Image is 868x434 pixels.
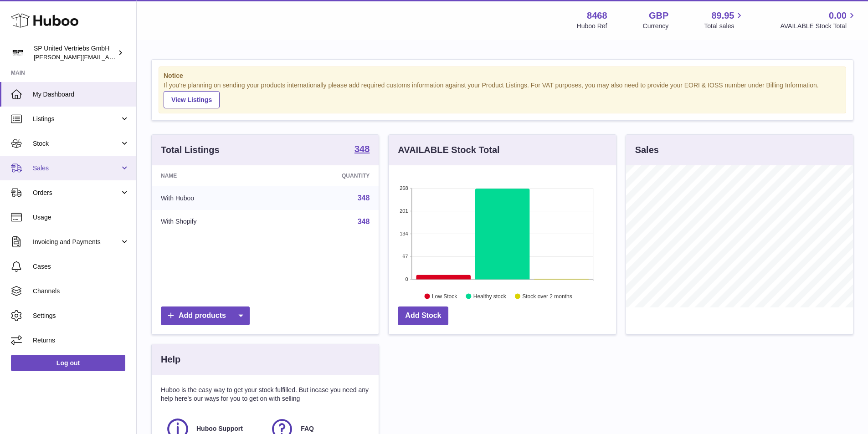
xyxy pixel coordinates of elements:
text: Stock over 2 months [523,293,572,299]
span: 0.00 [829,10,847,22]
td: With Huboo [152,186,274,210]
text: 268 [400,185,408,191]
a: 348 [354,144,370,155]
strong: 348 [354,144,370,153]
h3: Help [161,353,180,366]
text: Healthy stock [473,293,507,299]
div: Currency [643,22,669,31]
a: 89.95 Total sales [704,10,745,31]
div: Huboo Ref [577,22,607,31]
span: Usage [33,213,129,222]
text: Low Stock [432,293,457,299]
strong: GBP [649,10,668,22]
th: Quantity [274,165,379,186]
span: FAQ [301,424,314,433]
span: [PERSON_NAME][EMAIL_ADDRESS][DOMAIN_NAME] [34,53,183,61]
h3: Sales [635,144,659,156]
a: 348 [358,194,370,202]
span: AVAILABLE Stock Total [780,22,857,31]
text: 201 [400,208,408,214]
span: Invoicing and Payments [33,238,120,246]
span: Settings [33,311,129,320]
a: Log out [11,355,125,371]
p: Huboo is the easy way to get your stock fulfilled. But incase you need any help here's our ways f... [161,386,370,403]
span: 89.95 [711,10,734,22]
span: My Dashboard [33,90,129,99]
div: SP United Vertriebs GmbH [34,44,116,61]
span: Stock [33,139,120,148]
th: Name [152,165,274,186]
span: Orders [33,189,120,197]
h3: AVAILABLE Stock Total [398,144,499,156]
a: 348 [358,218,370,225]
a: 0.00 AVAILABLE Stock Total [780,10,857,31]
text: 0 [406,276,408,282]
h3: Total Listings [161,144,220,156]
img: tim@sp-united.com [11,46,25,60]
text: 134 [400,231,408,236]
td: With Shopify [152,210,274,234]
span: Huboo Support [196,424,243,433]
span: Channels [33,287,129,296]
span: Returns [33,336,129,345]
span: Total sales [704,22,745,31]
strong: 8468 [587,10,607,22]
span: Sales [33,164,120,173]
a: Add products [161,306,250,325]
a: Add Stock [398,306,448,325]
span: Cases [33,262,129,271]
strong: Notice [164,71,841,80]
text: 67 [403,254,408,259]
span: Listings [33,115,120,123]
div: If you're planning on sending your products internationally please add required customs informati... [164,81,841,108]
a: View Listings [164,91,220,108]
